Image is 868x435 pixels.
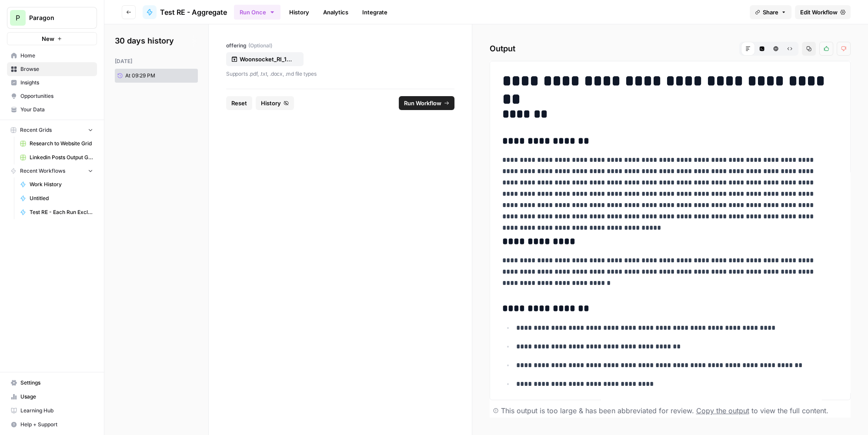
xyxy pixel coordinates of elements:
span: Paragon [29,13,82,22]
p: Woonsocket_RI_1400_Park_Ave_4 (1).pdf [240,55,295,64]
span: Share [763,8,778,17]
span: Settings [20,379,93,387]
button: Recent Grids [7,124,97,137]
span: P [16,13,20,23]
span: Your Data [20,106,93,114]
h2: 30 days history [115,35,198,47]
div: This output is too large & has been abbreviated for review. to view the full content. [501,405,828,416]
span: Linkedin Posts Output Grid [30,154,93,161]
span: History [261,99,281,107]
button: History [256,96,294,110]
span: Edit Workflow [800,8,838,17]
span: Test RE - Each Run Exclusions [30,208,93,216]
a: Integrate [357,5,393,19]
label: offering [226,42,454,50]
span: Learning Hub [20,407,93,415]
span: Insights [20,79,93,87]
button: Woonsocket_RI_1400_Park_Ave_4 (1).pdf [226,52,304,66]
a: Opportunities [7,89,97,103]
span: (Optional) [248,42,272,50]
span: Browse [20,65,93,73]
span: Research to Website Grid [30,140,93,147]
span: Work History [30,181,93,188]
a: Test RE - Each Run Exclusions [16,205,97,219]
span: At 09:29 PM [125,72,155,80]
span: Home [20,52,93,60]
p: Supports .pdf, .txt, .docx, .md file types [226,70,454,78]
a: Insights [7,76,97,90]
span: Copy the output [696,406,749,415]
button: Run Workflow [399,96,454,110]
a: Untitled [16,191,97,205]
a: Work History [16,177,97,191]
a: Settings [7,376,97,390]
button: Run Once [234,5,280,20]
button: Help + Support [7,418,97,432]
button: Reset [226,96,252,110]
button: Recent Workflows [7,164,97,177]
a: Browse [7,62,97,76]
a: Test RE - Aggregate [143,5,227,19]
button: Workspace: Paragon [7,7,97,29]
a: Linkedin Posts Output Grid [16,151,97,164]
span: Opportunities [20,92,93,100]
button: Share [750,5,791,19]
a: At 09:29 PM [115,69,180,83]
span: Run Workflow [404,99,441,107]
button: New [7,32,97,45]
a: Edit Workflow [795,5,851,19]
a: Learning Hub [7,404,97,418]
a: Usage [7,390,97,404]
span: Test RE - Aggregate [160,7,227,17]
span: Usage [20,393,93,401]
span: Reset [231,99,247,107]
span: Help + Support [20,421,93,428]
a: History [284,5,314,19]
span: New [42,34,54,43]
div: [DATE] [115,57,198,65]
span: Recent Grids [20,126,52,134]
a: Research to Website Grid [16,137,97,151]
span: Untitled [30,194,93,202]
a: Home [7,49,97,63]
h2: Output [490,42,851,56]
a: Analytics [318,5,354,19]
a: Your Data [7,103,97,117]
span: Recent Workflows [20,167,65,175]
